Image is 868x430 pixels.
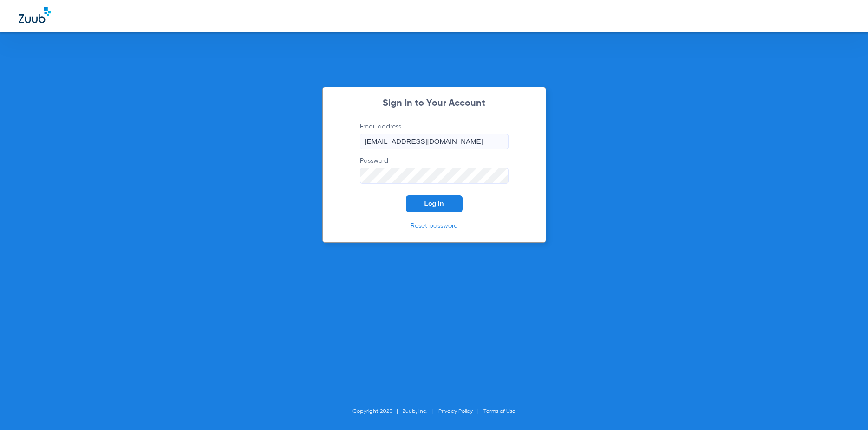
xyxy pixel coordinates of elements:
[406,195,463,212] button: Log In
[19,7,51,23] img: Zuub Logo
[483,409,516,414] a: Terms of Use
[438,409,473,414] a: Privacy Policy
[403,407,438,416] li: Zuub, Inc.
[424,200,444,207] span: Log In
[360,156,509,184] label: Password
[822,385,868,430] iframe: Chat Widget
[411,223,458,229] a: Reset password
[360,134,509,149] input: Email address
[360,122,509,149] label: Email address
[346,99,522,108] h2: Sign In to Your Account
[360,168,509,184] input: Password
[352,407,403,416] li: Copyright 2025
